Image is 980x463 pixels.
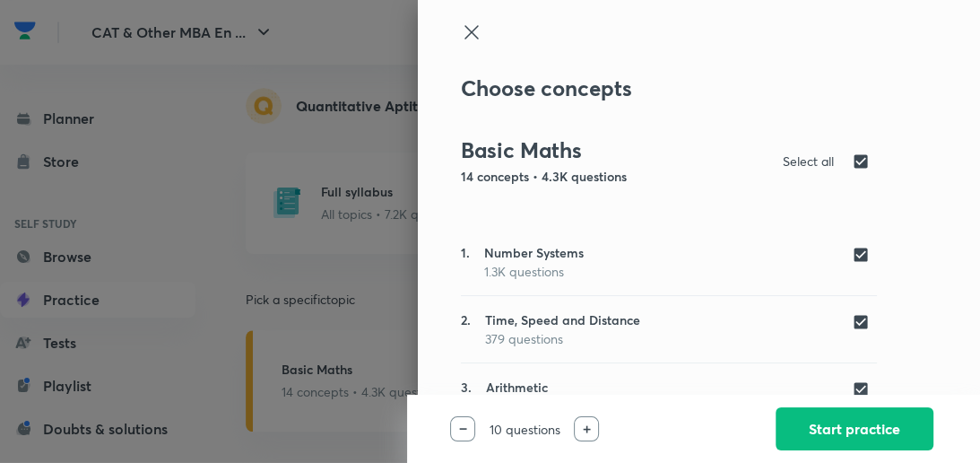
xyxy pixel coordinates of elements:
h5: Select all [783,152,834,170]
h5: 1. [461,243,470,281]
img: increase [583,425,591,433]
h3: Basic Maths [461,137,760,163]
h5: 2. [461,310,471,348]
h5: 3. [461,378,472,415]
h5: Arithmetic [486,378,559,397]
img: decrease [459,428,467,430]
h5: Number Systems [484,243,584,262]
p: 14 concepts • 4.3K questions [461,167,760,186]
button: Start practice [776,407,933,450]
p: 379 questions [485,329,640,348]
p: 10 questions [475,420,574,439]
h5: Time, Speed and Distance [485,310,640,329]
p: 1.3K questions [484,262,584,281]
h2: Choose concepts [461,75,877,101]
